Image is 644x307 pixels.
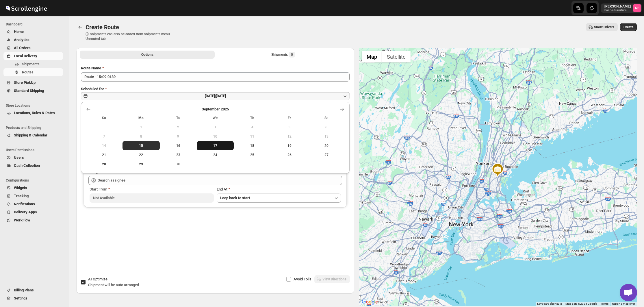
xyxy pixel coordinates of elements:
button: Tuesday September 16 2025 [160,141,197,150]
span: Fr [273,116,305,120]
span: 28 [88,162,120,167]
span: Options [141,52,153,57]
span: Users [14,155,24,160]
a: Report a map error [612,302,635,305]
text: NB [635,6,639,10]
p: [PERSON_NAME] [604,4,631,9]
button: Sunday September 21 2025 [86,150,123,160]
a: Open this area in Google Maps (opens a new window) [360,298,379,306]
button: Wednesday September 24 2025 [197,150,234,160]
span: Create [623,25,633,29]
button: Monday September 1 2025 [123,123,159,132]
span: Loop back to start [220,196,250,200]
button: Saturday September 27 2025 [308,150,345,160]
span: 6 [310,125,343,130]
button: Tuesday September 2 2025 [160,123,197,132]
div: Open chat [620,284,637,301]
span: 21 [88,153,120,157]
button: Keyboard shortcuts [537,302,562,306]
th: Thursday [234,113,271,123]
span: Create Route [86,24,119,31]
button: Users [3,153,63,162]
span: 9 [162,134,194,139]
button: Today Monday September 15 2025 [123,141,159,150]
button: Thursday September 11 2025 [234,132,271,141]
button: Monday September 22 2025 [123,150,159,160]
button: Show satellite imagery [382,51,411,62]
a: Terms (opens in new tab) [600,302,608,305]
div: All Route Options [76,61,354,257]
span: Map data ©2025 Google [565,302,597,305]
button: Shipments [3,60,63,68]
th: Wednesday [197,113,234,123]
button: Saturday September 6 2025 [308,123,345,132]
span: Local Delivery [14,54,37,58]
button: Delivery Apps [3,208,63,216]
th: Tuesday [160,113,197,123]
span: Home [14,29,24,34]
span: 19 [273,143,305,148]
span: 27 [310,153,343,157]
button: Home [3,28,63,36]
span: 5 [273,125,305,130]
span: 29 [125,162,157,167]
span: 22 [125,153,157,157]
button: Sunday September 14 2025 [86,141,123,150]
button: Saturday September 20 2025 [308,141,345,150]
button: Shipping & Calendar [3,131,63,139]
span: AI Optimize [88,277,107,281]
span: 25 [236,153,268,157]
button: Thursday September 25 2025 [234,150,271,160]
span: [DATE] [216,94,226,98]
input: Eg: Bengaluru Route [81,72,350,82]
button: Show previous month, August 2025 [84,105,92,113]
button: Tuesday September 9 2025 [160,132,197,141]
span: Nael Basha [633,4,641,12]
button: Show street map [362,51,382,62]
span: 1 [125,125,157,130]
th: Saturday [308,113,345,123]
span: 17 [199,143,231,148]
button: Tracking [3,192,63,200]
span: 10 [199,134,231,139]
span: 24 [199,153,231,157]
span: Dashboard [6,22,65,27]
span: Settings [14,296,27,300]
span: 18 [236,143,268,148]
p: ⓘ Shipments can also be added from Shipments menu Unrouted tab [86,32,177,41]
button: All Route Options [80,51,215,59]
span: Billing Plans [14,288,34,292]
button: Analytics [3,36,63,44]
button: Thursday September 4 2025 [234,123,271,132]
button: Wednesday September 3 2025 [197,123,234,132]
span: Delivery Apps [14,210,37,214]
button: Friday September 5 2025 [271,123,308,132]
button: User menu [601,3,642,13]
span: 14 [88,143,120,148]
button: Show Drivers [586,23,618,31]
button: Loop back to start [217,193,341,203]
button: Friday September 12 2025 [271,132,308,141]
button: Sunday September 28 2025 [86,160,123,169]
span: 0 [289,52,295,58]
span: Scheduled for [81,87,104,91]
button: All Orders [3,44,63,52]
th: Friday [271,113,308,123]
span: Store Locations [6,103,65,108]
span: Avoid Tolls [294,277,311,281]
button: Tuesday September 30 2025 [160,160,197,169]
button: Tuesday September 23 2025 [160,150,197,160]
span: Shipments [22,62,40,66]
button: Monday September 29 2025 [123,160,159,169]
button: Selected Shipments [216,51,351,59]
button: Locations, Rules & Rates [3,109,63,117]
span: 2 [162,125,194,130]
p: basha-furniture [604,9,631,12]
span: Sa [310,116,343,120]
input: Search assignee [98,176,342,185]
span: Widgets [14,186,27,190]
span: We [199,116,231,120]
span: 12 [273,134,305,139]
span: 20 [310,143,343,148]
span: 16 [162,143,194,148]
